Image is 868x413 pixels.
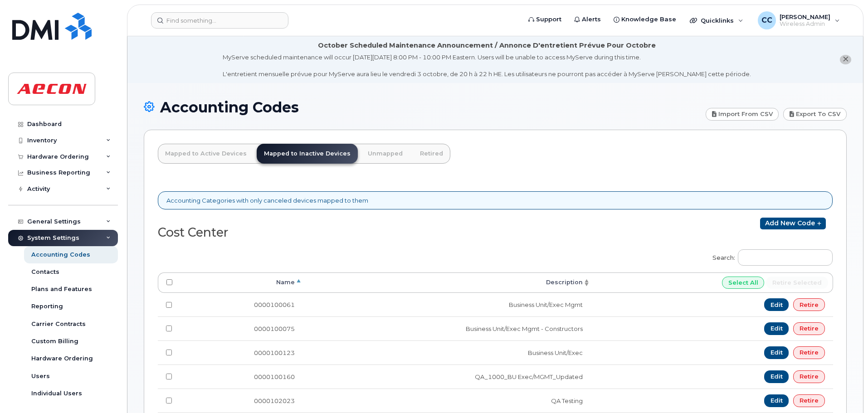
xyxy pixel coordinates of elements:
[303,316,591,340] td: Business Unit/Exec Mgmt - Constructors
[223,53,751,78] div: MyServe scheduled maintenance will occur [DATE][DATE] 8:00 PM - 10:00 PM Eastern. Users will be u...
[303,340,591,364] td: Business Unit/Exec
[180,389,303,413] td: 0000102023
[764,370,789,383] a: Edit
[158,191,833,210] div: Accounting Categories with only canceled devices mapped to them
[840,55,851,64] button: close notification
[158,144,254,164] a: Mapped to Active Devices
[361,144,410,164] a: Unmapped
[760,218,826,229] a: Add new code
[144,99,701,115] h1: Accounting Codes
[793,370,825,383] a: Retire
[793,346,825,359] a: Retire
[738,249,833,266] input: Search:
[180,272,303,293] th: Name: activate to sort column descending
[413,144,450,164] a: Retired
[303,364,591,389] td: QA_1000_BU Exec/MGMT_Updated
[158,226,488,239] h2: Cost Center
[829,374,861,406] iframe: Messenger Launcher
[783,108,847,121] a: Export to CSV
[303,389,591,413] td: QA Testing
[793,394,825,407] a: Retire
[764,394,789,407] a: Edit
[303,272,591,293] th: Description: activate to sort column ascending
[303,293,591,316] td: Business Unit/Exec Mgmt
[764,298,789,311] a: Edit
[318,41,656,50] div: October Scheduled Maintenance Announcement / Annonce D'entretient Prévue Pour Octobre
[706,108,779,121] a: Import from CSV
[180,340,303,364] td: 0000100123
[793,298,825,311] a: Retire
[180,364,303,389] td: 0000100160
[793,322,825,335] a: Retire
[722,277,765,289] input: Select All
[180,293,303,316] td: 0000100061
[764,322,789,335] a: Edit
[764,346,789,359] a: Edit
[707,243,833,269] label: Search:
[180,316,303,340] td: 0000100075
[257,144,358,164] a: Mapped to Inactive Devices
